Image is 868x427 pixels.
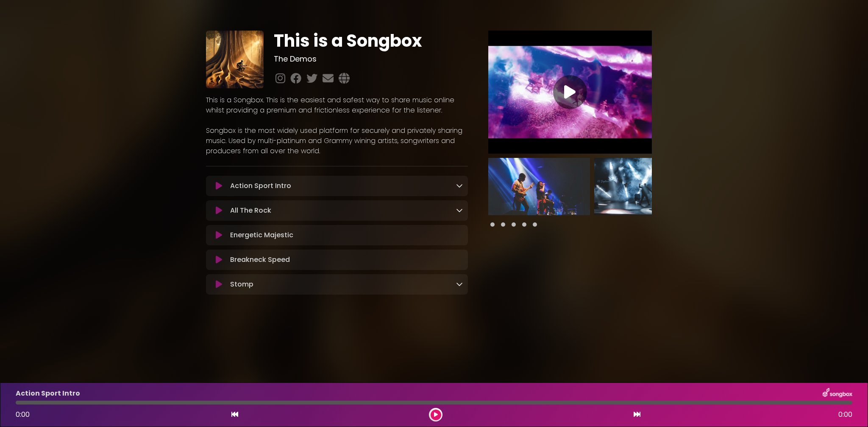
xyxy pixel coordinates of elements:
[274,31,467,51] h1: This is a Songbox
[488,31,652,154] img: Video Thumbnail
[230,255,290,265] p: Breakneck Speed
[230,205,271,216] p: All The Rock
[274,54,467,64] h3: The Demos
[230,181,291,191] p: Action Sport Intro
[594,158,696,215] img: 5SBxY6KGTbm7tdT8d3UB
[488,158,590,215] img: VGKDuGESIqn1OmxWBYqA
[230,230,293,240] p: Energetic Majestic
[206,95,468,115] p: This is a Songbox. This is the easiest and safest way to share music online whilst providing a pr...
[206,126,468,156] p: Songbox is the most widely used platform for securely and privately sharing music. Used by multi-...
[206,31,264,88] img: aCQhYPbzQtmD8pIHw81E
[230,279,253,289] p: Stomp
